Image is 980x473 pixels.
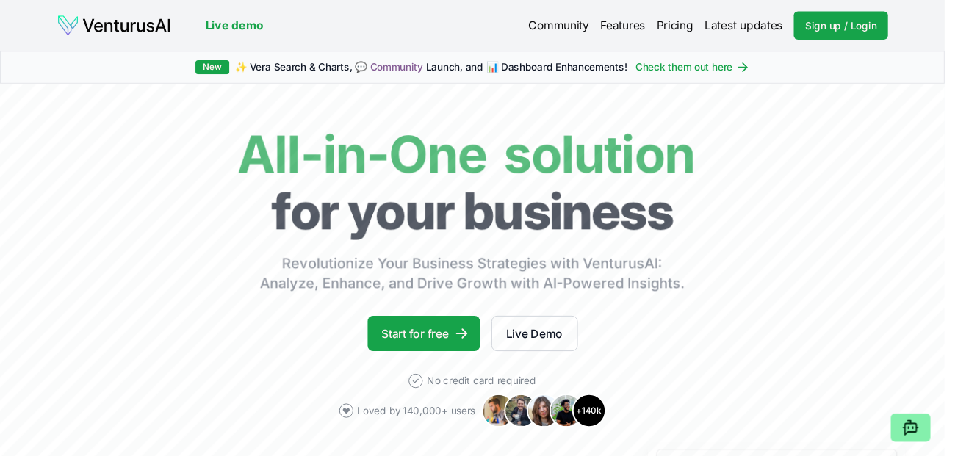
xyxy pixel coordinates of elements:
[59,15,178,38] img: logo
[824,12,921,41] a: Sign up / Login
[835,19,909,34] span: Sign up / Login
[244,62,651,77] span: ✨ Vera Search & Charts, 💬 Launch, and 📊 Dashboard Enhancements!
[203,62,238,77] div: New
[548,18,611,35] a: Community
[510,328,599,364] a: Live Demo
[547,408,582,444] img: Avatar 3
[570,408,605,444] img: Avatar 4
[381,328,498,364] a: Start for free
[213,18,273,35] a: Live demo
[660,62,778,77] a: Check them out here
[384,63,439,76] a: Community
[523,408,558,444] img: Avatar 2
[623,18,669,35] a: Features
[681,18,719,35] a: Pricing
[500,408,535,444] img: Avatar 1
[731,18,812,35] a: Latest updates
